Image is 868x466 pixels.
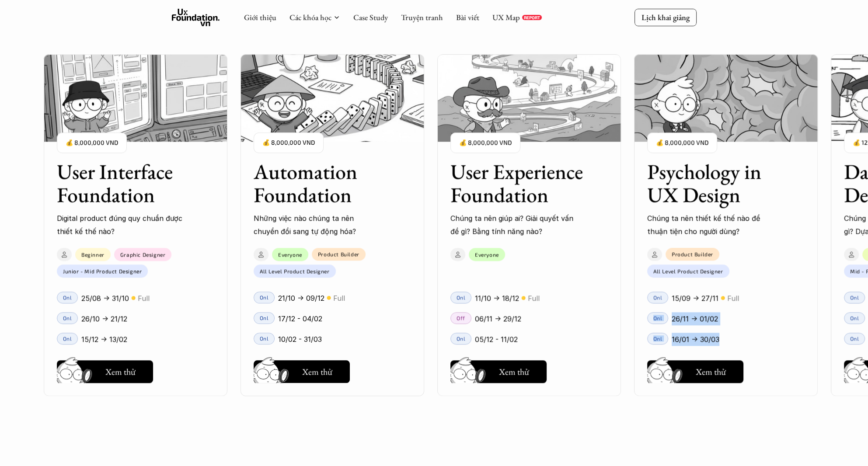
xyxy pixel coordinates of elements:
p: 🟡 [521,295,526,302]
p: Những việc nào chúng ta nên chuyển đổi sang tự động hóa? [254,212,380,238]
p: 11/10 -> 18/12 [475,292,519,305]
a: UX Map [492,12,520,22]
p: Full [333,292,345,305]
p: Onl [653,294,662,300]
p: Onl [260,294,269,300]
p: Full [528,292,540,305]
p: Chúng ta nên giúp ai? Giải quyết vấn đề gì? Bằng tính năng nào? [450,212,577,238]
p: 💰 8,000,000 VND [656,137,708,149]
p: 06/11 -> 29/12 [475,312,521,325]
p: Everyone [475,251,499,257]
a: REPORT [522,15,542,20]
h3: User Interface Foundation [57,160,192,207]
p: Graphic Designer [120,251,166,257]
a: Xem thử [57,357,153,383]
p: Digital product đúng quy chuẩn được thiết kế thế nào? [57,212,184,238]
h5: Xem thử [499,365,529,378]
p: Full [138,292,150,305]
p: Onl [653,335,662,341]
p: 🟡 [327,295,331,302]
p: Product Builder [672,251,713,257]
p: 26/10 -> 21/12 [81,312,127,325]
a: Xem thử [647,357,743,383]
p: 17/12 - 04/02 [278,312,322,325]
p: 💰 8,000,000 VND [262,137,315,149]
a: Xem thử [254,357,350,383]
p: 15/12 -> 13/02 [81,333,127,346]
p: 💰 8,000,000 VND [459,137,512,149]
p: 🟡 [131,295,136,302]
p: All Level Product Designer [260,268,330,274]
p: Junior - Mid Product Designer [63,268,142,274]
h3: Automation Foundation [254,160,389,207]
p: Onl [457,335,466,341]
a: Xem thử [450,357,547,383]
p: Chúng ta nên thiết kế thế nào để thuận tiện cho người dùng? [647,212,774,238]
p: Onl [850,335,859,341]
button: Xem thử [57,360,153,383]
a: Các khóa học [289,12,331,22]
p: Off [457,315,465,321]
button: Xem thử [450,360,547,383]
button: Xem thử [647,360,743,383]
p: Onl [260,315,269,321]
h5: Xem thử [302,365,332,378]
p: Product Builder [318,251,359,257]
p: 16/01 -> 30/03 [672,333,719,346]
p: All Level Product Designer [653,268,723,274]
p: 26/11 -> 01/02 [672,312,718,325]
p: Beginner [81,251,105,257]
p: 05/12 - 11/02 [475,333,518,346]
h5: Xem thử [105,365,136,378]
p: Onl [850,294,859,300]
a: Lịch khai giảng [634,9,697,26]
a: Giới thiệu [244,12,276,22]
a: Case Study [353,12,388,22]
p: REPORT [524,15,540,20]
p: 10/02 - 31/03 [278,333,322,346]
p: Onl [457,294,466,300]
a: Bài viết [456,12,479,22]
a: Truyện tranh [401,12,443,22]
p: 15/09 -> 27/11 [672,292,718,305]
p: 💰 8,000,000 VND [66,137,118,149]
h5: Xem thử [696,365,726,378]
p: Onl [850,315,859,321]
p: Onl [653,315,662,321]
p: 21/10 -> 09/12 [278,292,324,305]
p: Onl [260,335,269,341]
p: Lịch khai giảng [641,12,690,22]
h3: Psychology in UX Design [647,160,783,207]
p: 25/08 -> 31/10 [81,292,129,305]
p: Everyone [278,251,302,257]
p: 🟡 [721,295,725,302]
p: Full [727,292,739,305]
h3: User Experience Foundation [450,160,586,207]
button: Xem thử [254,360,350,383]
